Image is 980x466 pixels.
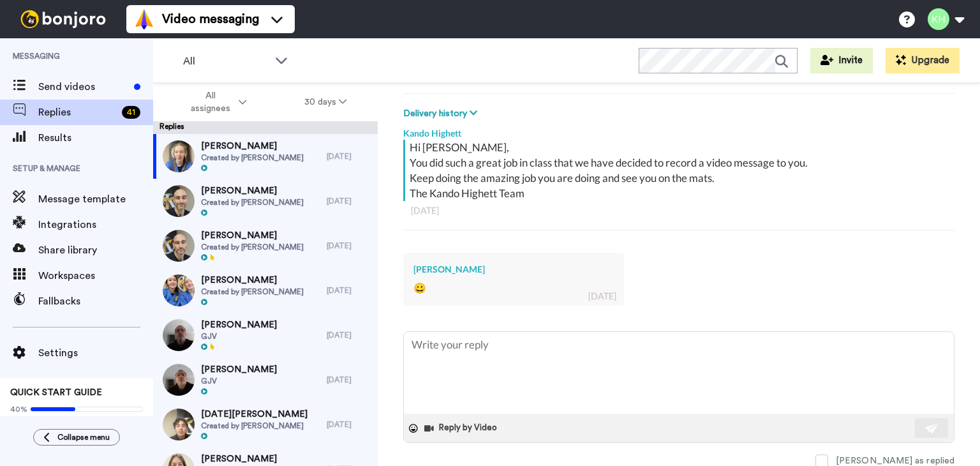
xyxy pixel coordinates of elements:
img: 682ae272-6ada-4ff1-9d30-42ab42a882f4-thumb.jpg [163,230,195,262]
button: Invite [810,48,873,73]
span: All [183,54,269,69]
span: Message template [38,192,153,207]
span: [DATE][PERSON_NAME] [201,408,308,421]
button: 30 days [276,91,376,114]
span: Created by [PERSON_NAME] [201,287,304,297]
button: All assignees [156,84,276,120]
span: Created by [PERSON_NAME] [201,197,304,207]
span: 40% [10,404,27,414]
div: [DATE] [327,330,371,340]
div: Kando Highett [403,121,954,140]
span: [PERSON_NAME] [201,363,277,376]
div: [DATE] [327,375,371,385]
span: Integrations [38,217,153,232]
img: vm-color.svg [134,9,154,29]
img: 897996d1-110a-4ebe-b14b-7c40ee8a29b6-thumb.jpg [163,364,195,396]
span: Replies [38,105,117,120]
button: Collapse menu [33,429,120,446]
span: Fallbacks [38,294,153,309]
span: [PERSON_NAME] [201,229,304,242]
img: 9c6ed0ea-b809-40f4-834e-28fa8a014be8-thumb.jpg [163,140,195,172]
img: e7d4f946-fd87-43fe-8926-567945087dff-thumb.jpg [163,185,195,217]
span: Workspaces [38,268,153,283]
div: [DATE] [588,290,616,303]
span: Created by [PERSON_NAME] [201,242,304,252]
div: Hi [PERSON_NAME], You did such a great job in class that we have decided to record a video messag... [410,140,951,201]
span: [PERSON_NAME] [201,453,304,465]
div: [PERSON_NAME] [413,263,614,276]
span: Video messaging [162,10,259,28]
div: [DATE] [327,196,371,206]
a: [PERSON_NAME]Created by [PERSON_NAME][DATE] [153,268,378,313]
span: Share library [38,243,153,258]
button: Delivery history [403,107,481,121]
img: 24880d79-a6fa-4683-9bb5-31ced350560f-thumb.jpg [163,274,195,306]
span: [PERSON_NAME] [201,140,304,153]
span: GJV [201,331,277,342]
span: GJV [201,376,277,386]
div: [DATE] [327,419,371,430]
div: [DATE] [327,241,371,251]
img: 3f0b7df5-5918-4a7a-9f9b-4cd60c8b79b2-thumb.jpg [163,409,195,440]
span: Settings [38,345,153,361]
img: send-white.svg [925,423,939,433]
span: Created by [PERSON_NAME] [201,421,308,431]
a: [PERSON_NAME]Created by [PERSON_NAME][DATE] [153,223,378,268]
a: [PERSON_NAME]GJV[DATE] [153,357,378,402]
span: Collapse menu [57,432,110,442]
img: 28d73b79-02a5-48b8-bae0-cd61e5786187-thumb.jpg [163,319,195,351]
a: [DATE][PERSON_NAME]Created by [PERSON_NAME][DATE] [153,402,378,447]
span: Created by [PERSON_NAME] [201,153,304,163]
span: [PERSON_NAME] [201,274,304,287]
span: Send videos [38,79,129,94]
div: [DATE] [327,151,371,162]
span: QUICK START GUIDE [10,388,102,397]
button: Upgrade [886,48,960,73]
button: Reply by Video [423,419,501,438]
div: 😀 [413,281,614,296]
div: [DATE] [411,204,947,217]
a: [PERSON_NAME]Created by [PERSON_NAME][DATE] [153,134,378,179]
div: Replies [153,121,378,134]
img: bj-logo-header-white.svg [15,10,111,28]
div: [DATE] [327,285,371,296]
div: 41 [122,106,140,119]
a: [PERSON_NAME]GJV[DATE] [153,313,378,357]
a: [PERSON_NAME]Created by [PERSON_NAME][DATE] [153,179,378,223]
span: Results [38,130,153,146]
span: [PERSON_NAME] [201,184,304,197]
span: All assignees [184,89,236,115]
span: [PERSON_NAME] [201,319,277,331]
